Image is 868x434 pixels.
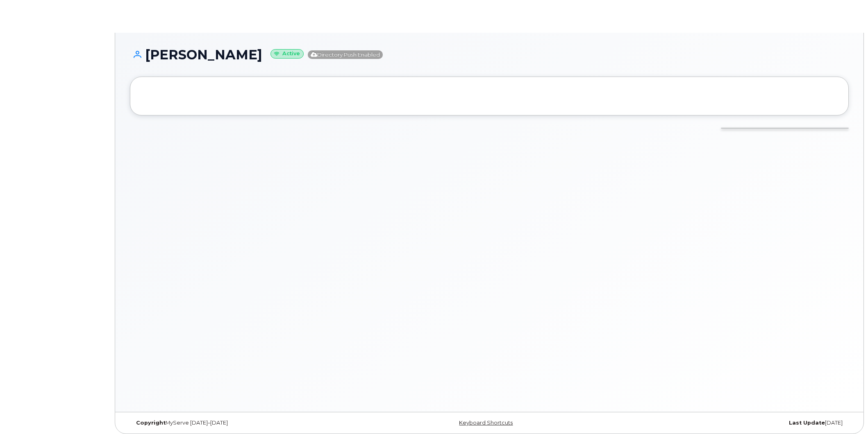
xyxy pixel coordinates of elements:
[136,420,166,426] strong: Copyright
[609,420,849,426] div: [DATE]
[130,47,849,62] h1: [PERSON_NAME]
[459,420,513,426] a: Keyboard Shortcuts
[789,420,825,426] strong: Last Update
[270,49,304,59] small: Active
[130,420,370,426] div: MyServe [DATE]–[DATE]
[308,50,383,59] span: Directory Push Enabled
